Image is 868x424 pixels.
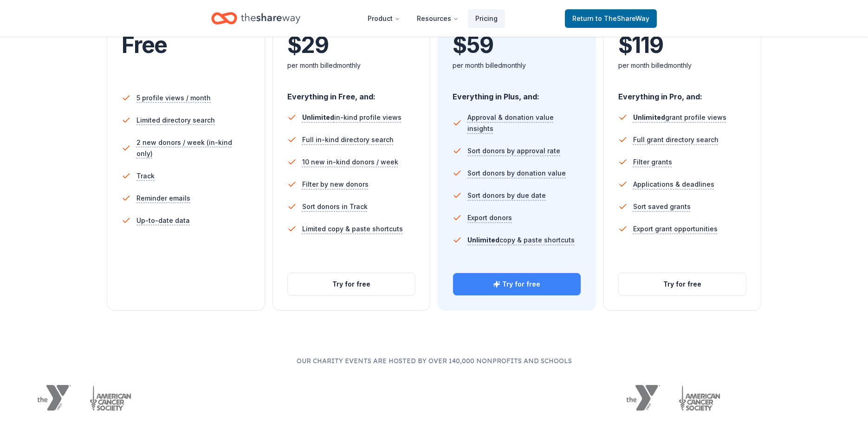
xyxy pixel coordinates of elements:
[633,201,691,212] span: Sort saved grants
[467,212,512,223] span: Export donors
[467,168,566,179] span: Sort donors by donation value
[302,201,368,212] span: Sort donors in Track
[467,190,546,201] span: Sort donors by due date
[467,236,575,244] span: copy & paste shortcuts
[468,9,505,28] a: Pricing
[360,9,408,28] button: Product
[37,385,71,411] img: YMCA
[90,385,132,411] img: American Cancer Society
[565,9,657,28] a: Returnto TheShareWay
[247,385,371,411] img: The Children's Hospital of Philadelphia
[136,170,155,182] span: Track
[453,60,581,71] div: per month billed monthly
[302,113,402,121] span: in-kind profile views
[136,215,190,226] span: Up-to-date data
[633,113,726,121] span: grant profile views
[150,385,228,411] img: Leukemia & Lymphoma Society
[302,179,369,190] span: Filter by new donors
[467,145,560,157] span: Sort donors by approval rate
[287,60,416,71] div: per month billed monthly
[633,134,719,145] span: Full grant directory search
[287,83,416,103] div: Everything in Free, and:
[302,134,394,145] span: Full in-kind directory search
[122,31,167,59] span: Free
[618,83,747,103] div: Everything in Pro, and:
[619,273,746,295] button: Try for free
[596,14,649,22] span: to TheShareWay
[136,137,250,159] span: 2 new donors / week (in-kind only)
[302,223,403,235] span: Limited copy & paste shortcuts
[618,60,747,71] div: per month billed monthly
[409,9,466,28] button: Resources
[302,113,334,121] span: Unlimited
[739,385,817,411] img: Leukemia & Lymphoma Society
[136,115,215,126] span: Limited directory search
[485,385,531,411] img: National PTA
[626,385,660,411] img: YMCA
[136,193,190,204] span: Reminder emails
[136,92,211,104] span: 5 profile views / month
[389,385,466,411] img: Habitat for Humanity
[287,32,329,58] span: $ 29
[453,273,581,295] button: Try for free
[37,355,831,366] p: Our charity events are hosted by over 140,000 nonprofits and schools
[633,157,672,168] span: Filter grants
[467,236,499,244] span: Unlimited
[302,157,398,168] span: 10 new in-kind donors / week
[360,7,505,29] nav: Main
[550,385,608,411] img: Smithsonian
[467,112,581,134] span: Approval & donation value insights
[679,385,721,411] img: American Cancer Society
[633,179,714,190] span: Applications & deadlines
[453,83,581,103] div: Everything in Plus, and:
[633,223,718,235] span: Export grant opportunities
[618,32,663,58] span: $ 119
[453,32,493,58] span: $ 59
[211,7,300,29] a: Home
[633,113,665,121] span: Unlimited
[572,13,649,24] span: Return
[288,273,415,295] button: Try for free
